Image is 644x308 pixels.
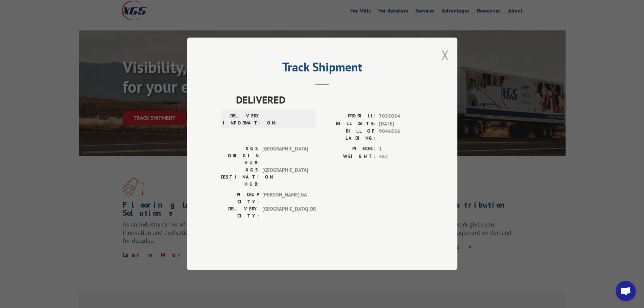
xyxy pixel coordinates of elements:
[379,120,424,128] span: [DATE]
[379,128,424,142] span: 9046826
[223,113,261,127] label: DELIVERY INFORMATION:
[322,153,376,161] label: WEIGHT:
[379,113,424,120] span: 7058054
[262,145,308,167] span: [GEOGRAPHIC_DATA]
[616,281,636,301] div: Open chat
[221,167,259,188] label: XGS DESTINATION HUB:
[379,145,424,153] span: 1
[262,206,308,220] span: [GEOGRAPHIC_DATA] , OR
[221,145,259,167] label: XGS ORIGIN HUB:
[322,113,376,120] label: PROBILL:
[236,92,424,108] span: DELIVERED
[322,145,376,153] label: PIECES:
[322,128,376,142] label: BILL OF LADING:
[379,153,424,161] span: 462
[221,206,259,220] label: DELIVERY CITY:
[262,167,308,188] span: [GEOGRAPHIC_DATA]
[262,191,308,206] span: [PERSON_NAME] , GA
[221,62,424,75] h2: Track Shipment
[322,120,376,128] label: BILL DATE:
[442,46,449,64] button: Close modal
[221,191,259,206] label: PICKUP CITY:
